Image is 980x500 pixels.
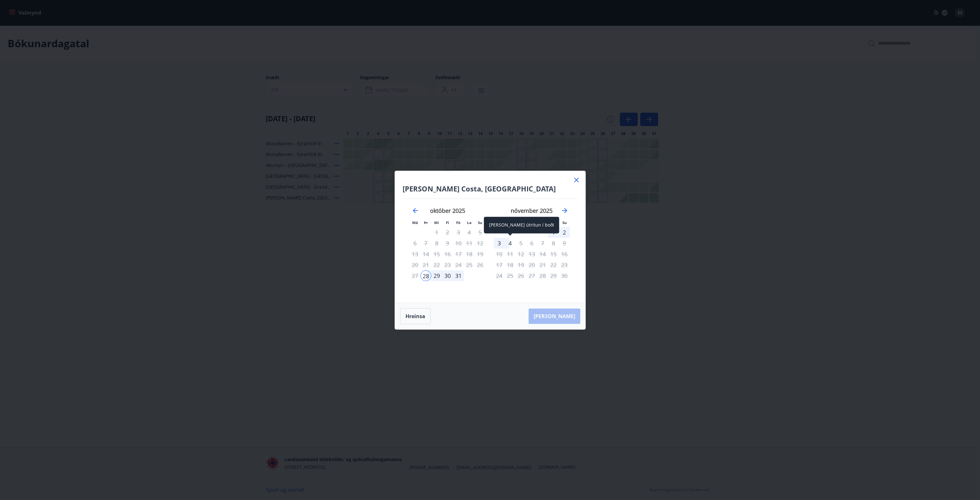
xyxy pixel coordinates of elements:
[403,199,578,295] div: Calendar
[453,259,464,270] td: Not available. föstudagur, 24. október 2025
[431,227,442,238] td: Not available. miðvikudagur, 1. október 2025
[559,270,570,281] td: Not available. sunnudagur, 30. nóvember 2025
[548,238,559,249] td: Not available. laugardagur, 8. nóvember 2025
[453,249,464,259] td: Not available. föstudagur, 17. október 2025
[548,259,559,270] td: Not available. laugardagur, 22. nóvember 2025
[516,270,526,281] td: Not available. miðvikudagur, 26. nóvember 2025
[516,238,526,249] td: Not available. miðvikudagur, 5. nóvember 2025
[475,249,486,259] td: Not available. sunnudagur, 19. október 2025
[431,238,442,249] td: Not available. miðvikudagur, 8. október 2025
[464,238,475,249] td: Not available. laugardagur, 11. október 2025
[420,249,431,259] td: Not available. þriðjudagur, 14. október 2025
[559,227,570,238] div: 2
[537,249,548,259] td: Not available. föstudagur, 14. nóvember 2025
[537,259,548,270] td: Not available. föstudagur, 21. nóvember 2025
[442,227,453,238] td: Not available. fimmtudagur, 2. október 2025
[453,270,464,281] div: 31
[420,270,431,281] div: Aðeins innritun í boði
[431,259,442,270] td: Not available. miðvikudagur, 22. október 2025
[453,227,464,238] td: Not available. föstudagur, 3. október 2025
[494,238,505,249] td: Choose mánudagur, 3. nóvember 2025 as your check-out date. It’s available.
[442,238,453,249] td: Not available. fimmtudagur, 9. október 2025
[442,270,453,281] td: Choose fimmtudagur, 30. október 2025 as your check-out date. It’s available.
[475,238,486,249] td: Not available. sunnudagur, 12. október 2025
[475,259,486,270] td: Not available. sunnudagur, 26. október 2025
[420,238,431,249] td: Not available. þriðjudagur, 7. október 2025
[526,249,537,259] td: Not available. fimmtudagur, 13. nóvember 2025
[410,270,420,281] td: Not available. mánudagur, 27. október 2025
[526,270,537,281] td: Not available. fimmtudagur, 27. nóvember 2025
[505,238,516,249] td: Choose þriðjudagur, 4. nóvember 2025 as your check-out date. It’s available.
[430,207,465,214] strong: október 2025
[559,259,570,270] td: Not available. sunnudagur, 23. nóvember 2025
[464,249,475,259] td: Not available. laugardagur, 18. október 2025
[494,238,505,249] div: 3
[505,270,516,281] td: Not available. þriðjudagur, 25. nóvember 2025
[561,207,568,214] div: Move forward to switch to the next month.
[559,249,570,259] td: Not available. sunnudagur, 16. nóvember 2025
[453,238,464,249] td: Not available. föstudagur, 10. október 2025
[412,207,419,214] div: Move backward to switch to the previous month.
[400,308,431,324] button: Hreinsa
[516,249,526,259] td: Not available. miðvikudagur, 12. nóvember 2025
[431,249,442,259] td: Not available. miðvikudagur, 15. október 2025
[537,238,548,249] td: Not available. föstudagur, 7. nóvember 2025
[559,227,570,238] td: Choose sunnudagur, 2. nóvember 2025 as your check-out date. It’s available.
[505,259,516,270] div: Aðeins útritun í boði
[464,227,475,238] td: Not available. laugardagur, 4. október 2025
[526,259,537,270] td: Not available. fimmtudagur, 20. nóvember 2025
[403,184,578,193] h4: [PERSON_NAME] Costa, [GEOGRAPHIC_DATA]
[478,220,482,225] small: Su
[505,238,516,249] div: Aðeins útritun í boði
[410,238,420,249] td: Not available. mánudagur, 6. október 2025
[431,270,442,281] div: 29
[467,220,471,225] small: La
[562,220,567,225] small: Su
[420,259,431,270] td: Not available. þriðjudagur, 21. október 2025
[484,217,559,233] div: [PERSON_NAME] útritun í boði
[494,270,505,281] td: Not available. mánudagur, 24. nóvember 2025
[456,220,460,225] small: Fö
[446,220,449,225] small: Fi
[442,270,453,281] div: 30
[431,270,442,281] td: Choose miðvikudagur, 29. október 2025 as your check-out date. It’s available.
[505,259,516,270] td: Not available. þriðjudagur, 18. nóvember 2025
[442,259,453,270] td: Not available. fimmtudagur, 23. október 2025
[494,249,505,259] td: Not available. mánudagur, 10. nóvember 2025
[494,259,505,270] td: Not available. mánudagur, 17. nóvember 2025
[464,259,475,270] td: Not available. laugardagur, 25. október 2025
[548,270,559,281] td: Not available. laugardagur, 29. nóvember 2025
[410,249,420,259] td: Not available. mánudagur, 13. október 2025
[453,270,464,281] td: Choose föstudagur, 31. október 2025 as your check-out date. It’s available.
[526,238,537,249] td: Not available. fimmtudagur, 6. nóvember 2025
[420,270,431,281] td: Selected as start date. þriðjudagur, 28. október 2025
[442,249,453,259] td: Not available. fimmtudagur, 16. október 2025
[505,249,516,259] td: Not available. þriðjudagur, 11. nóvember 2025
[434,220,439,225] small: Mi
[537,270,548,281] td: Not available. föstudagur, 28. nóvember 2025
[424,220,428,225] small: Þr
[548,249,559,259] td: Not available. laugardagur, 15. nóvember 2025
[412,220,418,225] small: Má
[410,259,420,270] td: Not available. mánudagur, 20. október 2025
[475,227,486,238] td: Not available. sunnudagur, 5. október 2025
[516,259,526,270] td: Not available. miðvikudagur, 19. nóvember 2025
[511,207,553,214] strong: nóvember 2025
[559,238,570,249] td: Not available. sunnudagur, 9. nóvember 2025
